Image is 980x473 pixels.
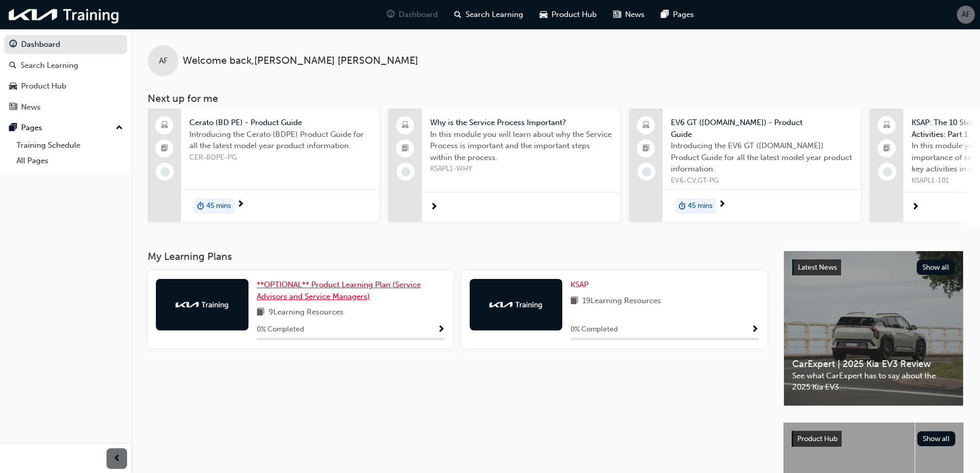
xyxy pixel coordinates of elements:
span: guage-icon [9,40,17,49]
span: AF [961,9,970,21]
span: laptop-icon [883,119,890,132]
span: Product Hub [551,9,597,21]
span: Product Hub [797,434,838,443]
span: booktick-icon [643,142,650,155]
span: pages-icon [661,8,669,21]
a: News [4,98,127,117]
a: **OPTIONAL** Product Learning Plan (Service Advisors and Service Managers) [257,279,445,302]
span: Latest News [798,263,837,272]
span: 19 Learning Resources [582,295,661,308]
span: 45 mins [688,200,712,212]
a: EV6 GT ([DOMAIN_NAME]) - Product GuideIntroducing the EV6 GT ([DOMAIN_NAME]) Product Guide for al... [629,109,861,222]
span: KSAPL1-WHY [430,163,612,175]
a: news-iconNews [605,4,653,25]
img: kia-training [174,300,230,310]
button: Pages [4,118,127,137]
span: search-icon [9,61,16,71]
span: next-icon [718,200,726,209]
span: Introducing the Cerato (BDPE) Product Guide for all the latest model year product information. [189,129,371,152]
span: car-icon [9,82,17,91]
div: Search Learning [21,60,78,72]
span: booktick-icon [883,142,890,155]
a: car-iconProduct Hub [531,4,605,25]
span: laptop-icon [643,119,650,132]
span: News [625,9,645,21]
button: Show all [917,260,955,275]
span: next-icon [430,203,438,212]
span: news-icon [9,103,17,112]
span: pages-icon [9,124,17,133]
span: Introducing the EV6 GT ([DOMAIN_NAME]) Product Guide for all the latest model year product inform... [671,140,852,175]
img: kia-training [488,300,544,310]
a: KSAP [571,279,593,291]
span: next-icon [237,200,244,209]
span: See what CarExpert has to say about the 2025 Kia EV3. [792,370,955,393]
button: Show Progress [751,323,759,336]
span: up-icon [116,121,123,135]
span: laptop-icon [161,119,168,132]
span: prev-icon [113,452,121,465]
a: Latest NewsShow allCarExpert | 2025 Kia EV3 ReviewSee what CarExpert has to say about the 2025 Ki... [783,251,964,406]
a: Product Hub [4,77,127,96]
div: Product Hub [21,80,66,92]
span: 9 Learning Resources [269,306,344,319]
span: learningRecordVerb_NONE-icon [161,167,170,177]
span: EV6 GT ([DOMAIN_NAME]) - Product Guide [671,117,852,140]
h3: My Learning Plans [148,251,767,262]
span: EV6-CV.GT-PG [671,175,852,187]
span: car-icon [540,8,547,21]
span: learningRecordVerb_NONE-icon [883,167,892,177]
a: Search Learning [4,56,127,75]
span: guage-icon [387,8,395,21]
span: Search Learning [466,9,523,21]
a: Cerato (BD PE) - Product GuideIntroducing the Cerato (BDPE) Product Guide for all the latest mode... [148,109,379,222]
div: Pages [21,122,42,134]
div: News [21,101,41,113]
span: 0 % Completed [257,324,304,336]
span: Cerato (BD PE) - Product Guide [189,117,371,129]
span: laptop-icon [402,119,409,132]
span: 0 % Completed [571,324,618,336]
span: CarExpert | 2025 Kia EV3 Review [792,358,955,370]
span: Show Progress [437,325,445,335]
span: news-icon [613,8,621,21]
span: learningRecordVerb_NONE-icon [642,167,651,177]
span: book-icon [571,295,578,308]
span: **OPTIONAL** Product Learning Plan (Service Advisors and Service Managers) [257,280,421,301]
span: AF [159,55,168,67]
span: Show Progress [751,325,759,335]
a: pages-iconPages [653,4,702,25]
img: kia-training [5,4,123,25]
span: search-icon [454,8,461,21]
span: Pages [673,9,694,21]
a: search-iconSearch Learning [446,4,531,25]
span: 45 mins [206,200,231,212]
span: Welcome back , [PERSON_NAME] [PERSON_NAME] [183,55,418,67]
button: Show Progress [437,323,445,336]
h3: Next up for me [131,93,980,104]
span: next-icon [912,203,919,212]
span: Dashboard [399,9,438,21]
a: Training Schedule [12,137,127,153]
button: AF [957,6,975,24]
a: Why is the Service Process Important?In this module you will learn about why the Service Process ... [388,109,620,222]
span: Why is the Service Process Important? [430,117,612,129]
a: Dashboard [4,35,127,54]
a: Latest NewsShow all [792,259,955,276]
a: Product HubShow all [792,431,955,447]
span: In this module you will learn about why the Service Process is important and the important steps ... [430,129,612,164]
span: booktick-icon [161,142,168,155]
button: Show all [917,431,956,446]
span: booktick-icon [402,142,409,155]
button: DashboardSearch LearningProduct HubNews [4,33,127,118]
span: book-icon [257,306,264,319]
span: learningRecordVerb_NONE-icon [401,167,411,177]
span: CER-BDPE-PG [189,152,371,164]
span: duration-icon [197,199,204,213]
span: duration-icon [679,199,686,213]
span: KSAP [571,280,589,289]
a: All Pages [12,153,127,169]
a: guage-iconDashboard [379,4,446,25]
